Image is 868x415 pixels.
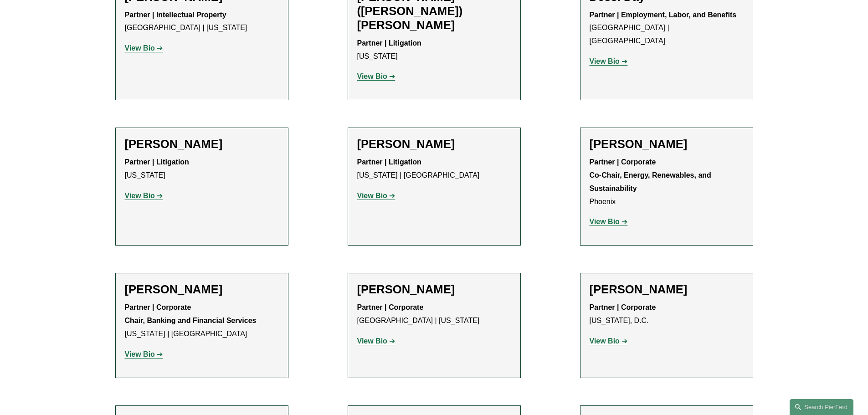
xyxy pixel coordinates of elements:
h2: [PERSON_NAME] [125,282,279,297]
strong: View Bio [357,192,387,200]
p: [US_STATE], D.C. [590,301,744,328]
strong: Partner | Corporate [590,303,656,311]
strong: View Bio [125,192,155,200]
strong: Partner | Corporate [590,158,656,166]
h2: [PERSON_NAME] [357,282,511,297]
a: View Bio [590,218,628,225]
strong: View Bio [125,44,155,52]
a: View Bio [357,337,395,345]
a: View Bio [125,192,163,200]
p: [GEOGRAPHIC_DATA] | [US_STATE] [357,301,511,328]
strong: View Bio [590,218,620,225]
strong: View Bio [125,350,155,358]
a: Search this site [790,399,853,415]
a: View Bio [590,57,628,65]
strong: Partner | Litigation [357,158,421,166]
strong: Partner | Litigation [357,39,421,47]
a: View Bio [357,192,395,200]
strong: Partner | Employment, Labor, and Benefits [590,11,737,19]
strong: View Bio [357,337,387,345]
strong: View Bio [590,57,620,65]
strong: Partner | Intellectual Property [125,11,226,19]
p: Phoenix [590,156,744,208]
strong: Partner | Corporate [357,303,424,311]
strong: Co-Chair, Energy, Renewables, and Sustainability [590,171,714,192]
h2: [PERSON_NAME] [590,282,744,297]
a: View Bio [125,350,163,358]
strong: View Bio [357,72,387,80]
a: View Bio [125,44,163,52]
strong: View Bio [590,337,620,345]
a: View Bio [357,72,395,80]
a: View Bio [590,337,628,345]
p: [GEOGRAPHIC_DATA] | [GEOGRAPHIC_DATA] [590,9,744,48]
h2: [PERSON_NAME] [590,137,744,151]
p: [US_STATE] [125,156,279,182]
p: [US_STATE] | [GEOGRAPHIC_DATA] [125,301,279,340]
strong: Partner | Corporate Chair, Banking and Financial Services [125,303,257,324]
strong: Partner | Litigation [125,158,189,166]
h2: [PERSON_NAME] [357,137,511,151]
h2: [PERSON_NAME] [125,137,279,151]
p: [US_STATE] | [GEOGRAPHIC_DATA] [357,156,511,182]
p: [GEOGRAPHIC_DATA] | [US_STATE] [125,9,279,35]
p: [US_STATE] [357,37,511,63]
